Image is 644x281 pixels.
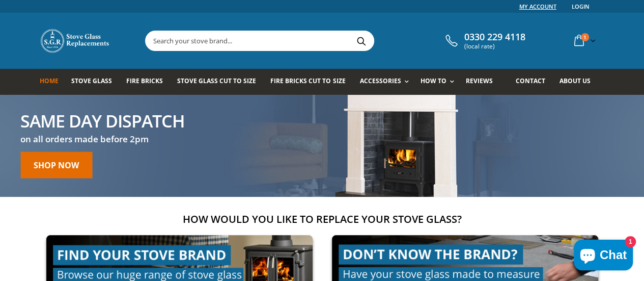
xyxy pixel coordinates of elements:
a: Fire Bricks [126,69,171,95]
h2: How would you like to replace your stove glass? [40,212,605,226]
span: Fire Bricks Cut To Size [270,76,345,85]
a: Stove Glass [71,69,120,95]
inbox-online-store-chat: Shopify online store chat [571,240,636,273]
span: Home [40,76,59,85]
a: About us [559,69,598,95]
span: Stove Glass Cut To Size [177,76,256,85]
h3: on all orders made before 2pm [20,133,185,145]
button: Search [350,31,373,50]
span: 0330 229 4118 [464,32,525,43]
span: How To [421,76,446,85]
a: Reviews [466,69,500,95]
h2: Same day Dispatch [20,112,185,129]
input: Search your stove brand... [146,31,488,50]
a: 1 [570,31,598,50]
a: Contact [515,69,552,95]
span: Contact [515,76,545,85]
img: Stove Glass Replacement [40,28,111,54]
a: Stove Glass Cut To Size [177,69,264,95]
a: How To [421,69,459,95]
a: Fire Bricks Cut To Size [270,69,353,95]
span: Stove Glass [71,76,112,85]
span: Fire Bricks [126,76,163,85]
span: Accessories [359,76,401,85]
span: 1 [581,33,589,41]
a: Accessories [359,69,413,95]
a: Shop Now [20,151,92,178]
span: About us [559,76,590,85]
span: Reviews [466,76,493,85]
a: Home [40,69,66,95]
span: (local rate) [464,43,525,50]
